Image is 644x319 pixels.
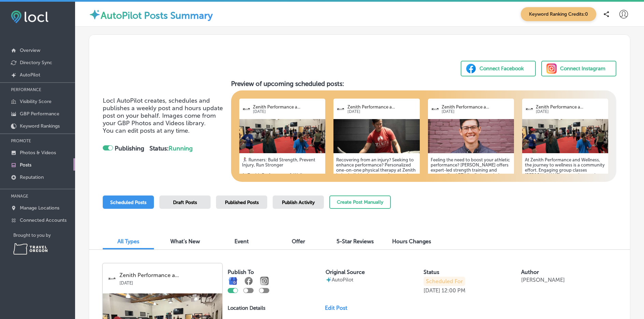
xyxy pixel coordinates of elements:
p: Zenith Performance a... [442,104,511,110]
div: Connect Facebook [480,63,524,74]
p: Connected Accounts [20,217,67,223]
p: [PERSON_NAME] [521,277,565,283]
p: AutoPilot [20,72,40,78]
label: AutoPilot Posts Summary [101,10,213,21]
h5: Feeling the need to boost your athletic performance? [PERSON_NAME] offers expert-led strength tra... [431,157,511,219]
div: Connect Instagram [560,63,605,74]
img: logo [336,105,345,113]
label: Original Source [326,269,365,275]
h5: 🏃‍♀️ Runners: Build Strength, Prevent Injury, Run Stronger At Zenith Performance & Wellness, our ... [242,157,323,234]
h3: Preview of upcoming scheduled posts: [231,80,616,88]
p: 12:00 PM [442,287,466,294]
span: Published Posts [225,200,259,205]
span: Running [169,145,193,152]
p: [DATE] [253,110,323,114]
p: Visibility Score [20,99,52,104]
span: Hours Changes [392,238,431,245]
img: logo [525,105,533,113]
span: Offer [292,238,305,245]
label: Author [521,269,539,275]
p: [DATE] [442,110,511,114]
label: Publish To [228,269,254,275]
img: autopilot-icon [326,277,332,283]
p: AutoPilot [332,277,353,283]
p: [DATE] [536,110,605,114]
p: Location Details [228,305,266,311]
p: Scheduled For [424,277,465,286]
img: autopilot-icon [89,9,101,20]
button: Create Post Manually [329,195,391,209]
img: fda3e92497d09a02dc62c9cd864e3231.png [11,11,48,23]
button: Connect Facebook [461,61,536,76]
p: Directory Sync [20,60,52,66]
img: logo [431,105,439,113]
p: Keyword Rankings [20,123,60,129]
h5: Recovering from an injury? Seeking to enhance performance? Personalized one-on-one physical thera... [336,157,417,219]
span: Scheduled Posts [110,200,146,205]
span: Draft Posts [173,200,197,205]
p: GBP Performance [20,111,59,117]
p: Zenith Performance a... [347,104,417,110]
img: Travel Oregon [13,243,47,255]
span: 5-Star Reviews [337,238,374,245]
img: 1757440455f0749d68-761e-43ae-8683-d2495f6b83ac_2024-10-15.jpg [428,119,514,153]
img: logo [242,105,251,113]
img: 17574404692dd410de-427d-45be-a329-68db5c8ffa63_2024-01-22.jpg [239,119,325,153]
h5: At Zenith Performance and Wellness, the journey to wellness is a community effort. Engaging group... [525,157,605,219]
span: Keyword Ranking Credits: 0 [521,7,596,21]
p: [DATE] [347,110,417,114]
p: Reputation [20,174,44,180]
p: Brought to you by [13,233,75,238]
p: Zenith Performance a... [253,104,323,110]
span: All Types [117,238,139,245]
p: Zenith Performance a... [119,272,217,278]
span: Event [234,238,249,245]
a: Edit Post [325,305,353,311]
p: [DATE] [424,287,440,294]
span: Locl AutoPilot creates, schedules and publishes a weekly post and hours update post on your behal... [103,97,223,127]
img: 17574404692dd410de-427d-45be-a329-68db5c8ffa63_2024-01-22.jpg [522,119,608,153]
p: Photos & Videos [20,150,56,156]
strong: Publishing [115,145,144,152]
p: [DATE] [119,278,217,286]
img: d022298b-8299-4f74-99c9-0d290b2d83cbZenith-Physical-therapy-eugene-oregon-sports-pt.jpg [333,119,419,153]
img: logo [108,274,116,283]
span: You can edit posts at any time. [103,127,190,134]
span: Publish Activity [282,200,315,205]
span: What's New [170,238,200,245]
strong: Status: [149,145,193,152]
button: Connect Instagram [541,61,616,76]
p: Overview [20,47,40,53]
p: Posts [20,162,31,168]
p: Manage Locations [20,205,59,211]
label: Status [424,269,439,275]
p: Zenith Performance a... [536,104,605,110]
